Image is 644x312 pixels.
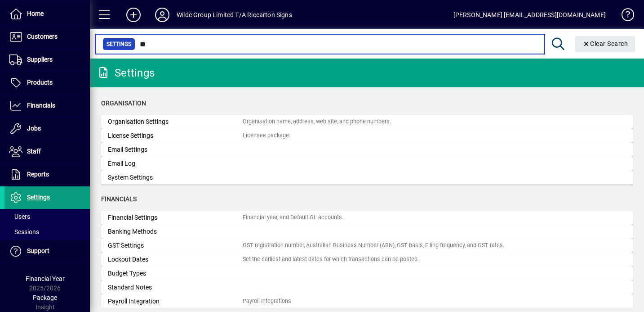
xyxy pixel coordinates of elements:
[4,163,90,186] a: Reports
[108,297,243,306] div: Payroll Integration
[4,118,90,140] a: Jobs
[101,99,146,107] span: Organisation
[101,157,633,171] a: Email Log
[575,36,635,52] button: Clear
[101,195,137,203] span: Financials
[119,7,148,23] button: Add
[33,294,57,301] span: Package
[4,95,90,117] a: Financials
[27,102,55,109] span: Financials
[108,173,243,182] div: System Settings
[108,159,243,168] div: Email Log
[101,143,633,157] a: Email Settings
[243,297,291,306] div: Payroll Integrations
[243,241,504,250] div: GST registration number, Australian Business Number (ABN), GST basis, Filing frequency, and GST r...
[4,209,90,224] a: Users
[177,8,292,22] div: Wilde Group Limited T/A Riccarton Signs
[101,115,633,129] a: Organisation SettingsOrganisation name, address, web site, and phone numbers.
[26,275,65,282] span: Financial Year
[27,56,53,63] span: Suppliers
[148,7,177,23] button: Profile
[107,40,131,49] span: Settings
[243,255,419,264] div: Set the earliest and latest dates for which transactions can be posted.
[108,269,243,278] div: Budget Types
[101,253,633,267] a: Lockout DatesSet the earliest and latest dates for which transactions can be posted.
[27,148,41,155] span: Staff
[243,118,391,126] div: Organisation name, address, web site, and phone numbers.
[4,3,90,25] a: Home
[101,280,633,294] a: Standard Notes
[27,33,58,40] span: Customers
[101,225,633,239] a: Banking Methods
[108,255,243,264] div: Lockout Dates
[108,213,243,222] div: Financial Settings
[108,117,243,127] div: Organisation Settings
[4,49,90,71] a: Suppliers
[101,211,633,225] a: Financial SettingsFinancial year, and Default GL accounts.
[27,79,53,86] span: Products
[108,283,243,292] div: Standard Notes
[108,227,243,236] div: Banking Methods
[4,224,90,240] a: Sessions
[27,247,49,254] span: Support
[615,2,633,31] a: Knowledge Base
[108,241,243,250] div: GST Settings
[243,213,343,222] div: Financial year, and Default GL accounts.
[27,194,50,201] span: Settings
[101,294,633,308] a: Payroll IntegrationPayroll Integrations
[4,72,90,94] a: Products
[27,171,49,178] span: Reports
[4,26,90,48] a: Customers
[9,228,39,235] span: Sessions
[453,8,606,22] div: [PERSON_NAME] [EMAIL_ADDRESS][DOMAIN_NAME]
[101,129,633,143] a: License SettingsLicensee package.
[243,131,290,140] div: Licensee package.
[97,66,155,80] div: Settings
[108,145,243,154] div: Email Settings
[27,10,44,17] span: Home
[9,213,30,220] span: Users
[108,131,243,140] div: License Settings
[4,140,90,163] a: Staff
[101,239,633,253] a: GST SettingsGST registration number, Australian Business Number (ABN), GST basis, Filing frequenc...
[27,125,41,132] span: Jobs
[101,267,633,280] a: Budget Types
[582,40,628,47] span: Clear Search
[4,240,90,262] a: Support
[101,171,633,185] a: System Settings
